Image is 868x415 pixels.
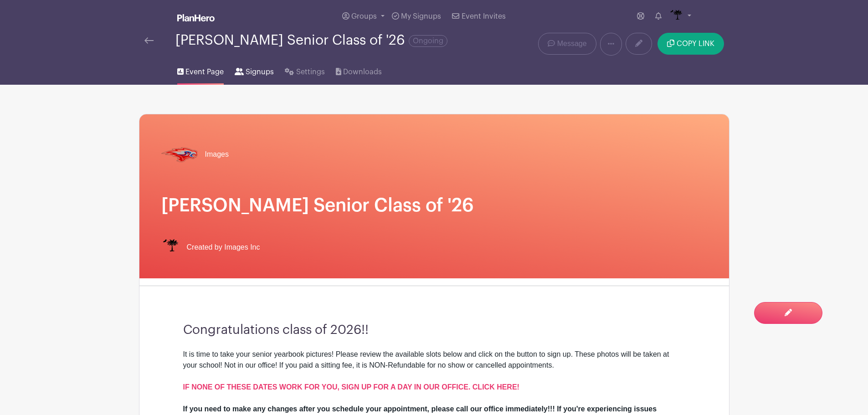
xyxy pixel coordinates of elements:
[185,67,224,77] span: Event Page
[183,383,519,391] a: IF NONE OF THESE DATES WORK FOR YOU, SIGN UP FOR A DAY IN OUR OFFICE. CLICK HERE!
[187,242,260,253] span: Created by Images Inc
[177,56,224,85] a: Event Page
[296,67,325,77] span: Settings
[462,13,506,20] span: Event Invites
[336,56,382,85] a: Downloads
[557,38,587,49] span: Message
[177,14,215,21] img: logo_white-6c42ec7e38ccf1d336a20a19083b03d10ae64f83f12c07503d8b9e83406b4c7d.svg
[351,13,377,20] span: Groups
[409,35,447,47] span: Ongoing
[657,33,724,55] button: COPY LINK
[205,149,229,160] span: Images
[538,33,596,55] a: Message
[677,40,714,47] span: COPY LINK
[175,33,447,48] div: [PERSON_NAME] Senior Class of '26
[144,37,154,44] img: back-arrow-29a5d9b10d5bd6ae65dc969a981735edf675c4d7a1fe02e03b50dbd4ba3cdb55.svg
[285,56,324,85] a: Settings
[235,56,274,85] a: Signups
[343,67,382,77] span: Downloads
[161,238,180,256] img: IMAGES%20logo%20transparenT%20PNG%20s.png
[161,136,198,173] img: hammond%20transp.%20(1).png
[246,67,274,77] span: Signups
[161,195,707,216] h1: [PERSON_NAME] Senior Class of '26
[183,349,685,382] div: It is time to take your senior yearbook pictures! Please review the available slots below and cli...
[401,13,441,20] span: My Signups
[669,9,683,24] img: IMAGES%20logo%20transparenT%20PNG%20s.png
[183,323,685,338] h3: Congratulations class of 2026!!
